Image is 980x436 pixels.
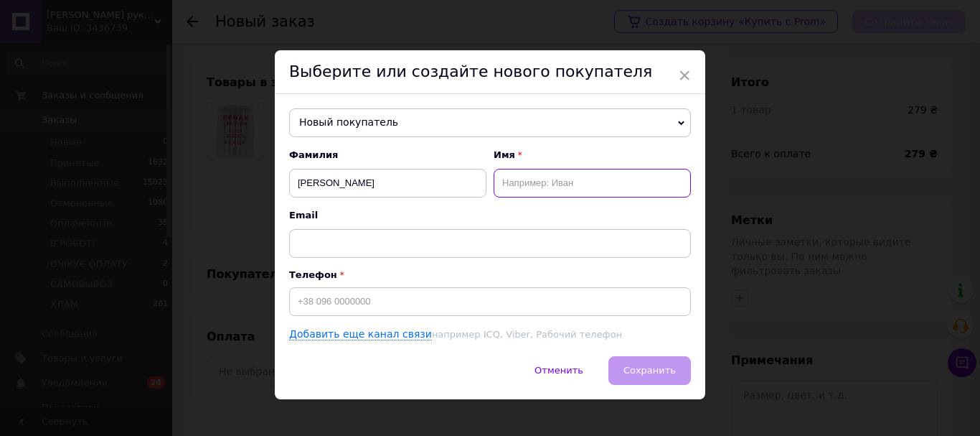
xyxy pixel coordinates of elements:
span: Новый покупатель [289,108,691,137]
button: Отменить [519,356,598,385]
p: Телефон [289,269,691,280]
a: Добавить еще канал связи [289,328,432,340]
div: Выберите или создайте нового покупателя [275,50,705,94]
input: Например: Иван [494,169,691,198]
span: Имя [494,149,691,162]
span: например ICQ, Viber, Рабочий телефон [432,329,622,340]
input: +38 096 0000000 [289,287,691,316]
span: × [678,63,691,88]
span: Email [289,209,691,222]
input: Например: Иванов [289,169,486,198]
span: Фамилия [289,149,486,162]
span: Отменить [534,365,583,376]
